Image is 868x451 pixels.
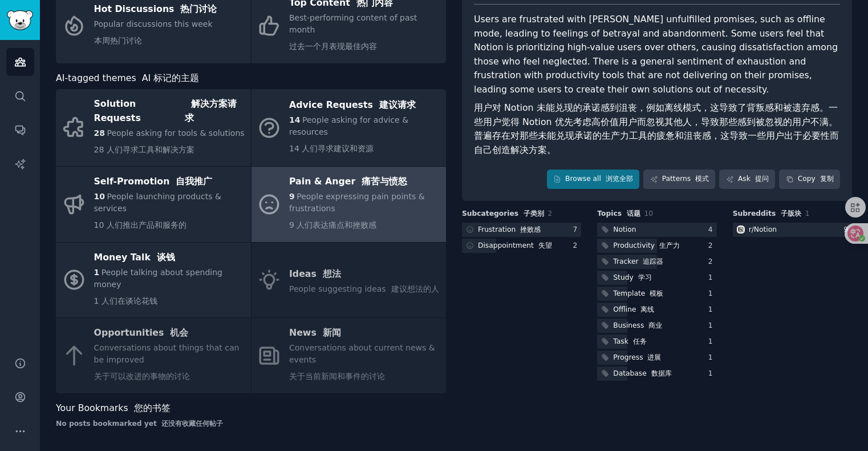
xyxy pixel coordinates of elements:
span: 1 [94,268,100,277]
font: 商业 [648,321,662,329]
font: 失望 [538,241,552,249]
font: 挫败感 [520,226,541,233]
span: 10 [644,210,654,218]
span: Subcategories [462,209,544,219]
div: Self-Promotion [94,173,245,191]
span: AI-tagged themes [56,71,199,86]
a: Template 模板1 [597,287,716,301]
font: 热门讨论 [180,3,217,14]
font: 1 人们在谈论花钱 [94,296,157,305]
a: Frustration 挫败感7 [462,223,581,237]
font: 复制 [820,175,834,183]
a: Disappointment 失望2 [462,239,581,253]
font: 您的书签 [134,402,171,413]
span: 14 [289,115,300,124]
div: 2 [573,241,582,251]
font: 痛苦与愤怒 [362,176,407,187]
div: Disappointment [478,241,552,251]
a: Notion4 [597,223,716,237]
font: 模式 [695,175,709,183]
div: Solution Requests [94,95,245,127]
a: Progress 进展1 [597,351,716,365]
font: 子版块 [781,210,801,218]
font: 14 人们寻求建议和资源 [289,144,374,153]
font: 数据库 [651,369,672,377]
span: People launching products & services [94,192,221,213]
font: 28 人们寻求工具和解决方案 [94,145,194,154]
a: Task 任务1 [597,335,716,349]
div: 4 [708,225,717,235]
span: 2 [548,210,553,218]
img: Notion [737,226,745,233]
span: Topics [597,209,640,219]
span: 10 [94,192,105,201]
span: Subreddits [733,209,801,219]
span: People expressing pain points & frustrations [289,192,425,213]
span: People talking about spending money [94,268,222,289]
font: 任务 [633,337,647,345]
span: Your Bookmarks [56,401,171,416]
div: Tracker [613,257,663,267]
font: 谈钱 [157,252,175,263]
a: Advice Requests 建议请求14People asking for advice & resources14 人们寻求建议和资源 [252,89,447,166]
font: 追踪器 [643,257,663,265]
div: r/ Notion [749,225,777,235]
a: Productivity 生产力2 [597,239,716,253]
font: 本周热门讨论 [94,36,142,45]
span: Best-performing content of past month [289,13,417,51]
div: Pain & Anger [289,173,440,191]
a: Tracker 追踪器2 [597,255,716,269]
div: Frustration [478,225,541,235]
a: Business 商业1 [597,319,716,333]
font: 过去一个月表现最佳内容 [289,42,377,51]
div: 1 [708,321,717,331]
font: 用户对 Notion 未能兑现的承诺感到沮丧，例如离线模式，这导致了背叛感和被遗弃感。一些用户觉得 Notion 优先考虑高价值用户而忽视其他人，导致那些感到被忽视的用户不满。普遍存在对那些未能... [474,102,839,155]
div: 1 [708,273,717,283]
font: 解决方案请求 [185,98,237,123]
span: People asking for tools & solutions [107,128,244,138]
a: Study 学习1 [597,271,716,285]
span: 1 [805,210,810,218]
span: People asking for advice & resources [289,115,408,136]
div: Business [613,321,662,331]
a: Browse all 浏览全部 [547,170,640,189]
div: 1 [708,305,717,315]
a: Money Talk 谈钱1People talking about spending money1 人们在谈论花钱 [56,243,251,318]
div: 2 [708,241,717,251]
a: Ask 提问 [719,170,775,189]
font: 提问 [755,175,769,183]
div: 1 [708,337,717,347]
font: 生产力 [659,241,680,249]
span: 9 [289,192,295,201]
button: Copy 复制 [779,170,840,189]
div: Database [613,369,671,379]
font: 学习 [638,273,652,281]
div: 1 [708,353,717,363]
div: Money Talk [94,248,245,267]
div: Template [613,289,663,299]
div: Users are frustrated with [PERSON_NAME] unfulfilled promises, such as offline mode, leading to fe... [474,13,840,162]
div: 1 [708,289,717,299]
span: 28 [94,128,105,138]
img: GummySearch logo [7,10,33,30]
a: Patterns 模式 [643,170,715,189]
div: Task [613,337,646,347]
font: 浏览全部 [606,175,633,183]
a: Offline 离线1 [597,303,716,317]
font: 话题 [627,210,640,218]
div: 2 [708,257,717,267]
span: Popular discussions this week [94,19,213,45]
a: Solution Requests 解决方案请求28People asking for tools & solutions28 人们寻求工具和解决方案 [56,89,251,166]
div: Progress [613,353,661,363]
div: Offline [613,305,654,315]
div: Notion [613,225,636,235]
a: Pain & Anger 痛苦与愤怒9People expressing pain points & frustrations9 人们表达痛点和挫败感 [252,167,447,242]
font: 进展 [647,353,661,361]
font: 子类别 [524,210,544,218]
font: 10 人们推出产品和服务的 [94,220,186,229]
div: Productivity [613,241,679,251]
div: 1 [708,369,717,379]
div: Study [613,273,651,283]
font: 9 人们表达痛点和挫败感 [289,220,376,229]
div: No posts bookmarked yet [56,419,446,429]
